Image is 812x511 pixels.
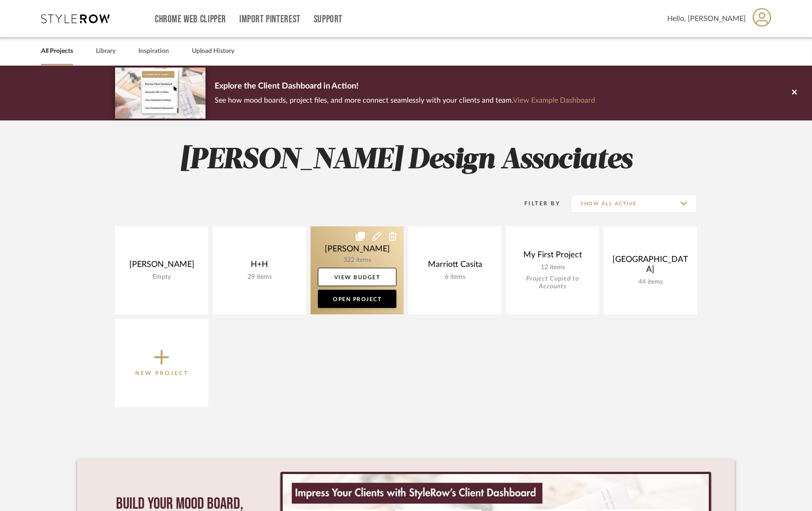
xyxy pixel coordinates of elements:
div: My First Project [513,250,592,264]
p: Explore the Client Dashboard in Action! [215,79,595,94]
a: View Example Dashboard [513,97,595,104]
p: See how mood boards, project files, and more connect seamlessly with your clients and team. [215,94,595,107]
img: d5d033c5-7b12-40c2-a960-1ecee1989c38.png [115,68,206,118]
a: Upload History [192,45,234,57]
div: Marriott Casita [416,260,494,273]
a: Open Project [318,290,396,308]
button: New Project [115,319,208,407]
a: Support [314,16,343,23]
a: Inspiration [138,45,169,57]
a: View Budget [318,268,396,286]
div: 12 items [513,264,592,271]
div: Empty [122,273,201,281]
a: All Projects [41,45,73,57]
a: Chrome Web Clipper [155,16,226,23]
div: [PERSON_NAME] [122,260,201,273]
div: Filter By [512,199,560,208]
div: 44 items [611,278,690,286]
div: H+H [220,260,299,273]
div: 6 items [416,273,494,281]
div: Project Copied to Accounts [513,275,592,291]
span: Hello, [PERSON_NAME] [667,13,746,24]
p: New Project [135,369,189,378]
h2: [PERSON_NAME] Design Associates [77,143,735,177]
div: 29 items [220,273,299,281]
a: Library [96,45,116,57]
a: Import Pinterest [239,16,301,23]
div: [GEOGRAPHIC_DATA] [611,255,690,278]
